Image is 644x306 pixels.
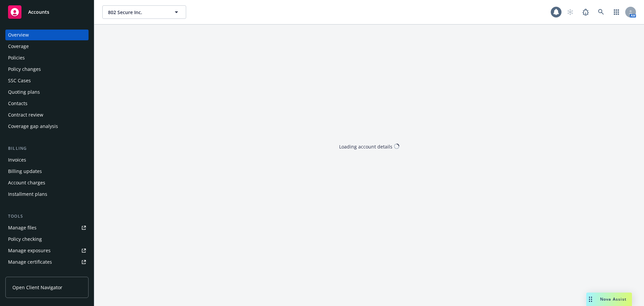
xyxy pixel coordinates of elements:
span: 802 Secure Inc. [108,9,166,16]
a: Coverage gap analysis [5,121,89,132]
a: Contract review [5,110,89,120]
a: Overview [5,30,89,40]
div: Billing [5,145,89,152]
span: Accounts [28,9,49,15]
a: Installment plans [5,189,89,200]
a: Contacts [5,98,89,109]
div: Account charges [8,177,45,188]
a: Billing updates [5,166,89,177]
div: Invoices [8,155,26,165]
a: Manage files [5,222,89,233]
a: Quoting plans [5,87,89,97]
div: Overview [8,30,29,40]
a: Invoices [5,155,89,165]
a: Manage certificates [5,257,89,267]
a: Policies [5,52,89,63]
div: Coverage gap analysis [8,121,58,132]
div: Manage claims [8,268,42,279]
div: Quoting plans [8,87,40,97]
a: Start snowing [563,5,577,19]
a: Report a Bug [579,5,592,19]
div: Policies [8,52,25,63]
div: Policy checking [8,234,42,245]
a: Switch app [610,5,623,19]
a: Account charges [5,177,89,188]
div: Policy changes [8,64,41,75]
div: Drag to move [586,293,595,306]
a: Policy changes [5,64,89,75]
a: Policy checking [5,234,89,245]
div: Coverage [8,41,29,52]
div: Billing updates [8,166,42,177]
a: Coverage [5,41,89,52]
span: Open Client Navigator [12,284,62,291]
div: Loading account details [339,143,392,150]
div: Tools [5,213,89,220]
div: Contacts [8,98,28,109]
a: SSC Cases [5,75,89,86]
a: Search [594,5,608,19]
a: Accounts [5,3,89,21]
div: Manage files [8,222,37,233]
a: Manage claims [5,268,89,279]
button: 802 Secure Inc. [102,5,186,19]
div: Installment plans [8,189,47,200]
div: Manage certificates [8,257,52,267]
div: Contract review [8,110,43,120]
div: SSC Cases [8,75,31,86]
a: Manage exposures [5,245,89,256]
div: Manage exposures [8,245,51,256]
span: Nova Assist [600,296,627,302]
button: Nova Assist [586,293,632,306]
